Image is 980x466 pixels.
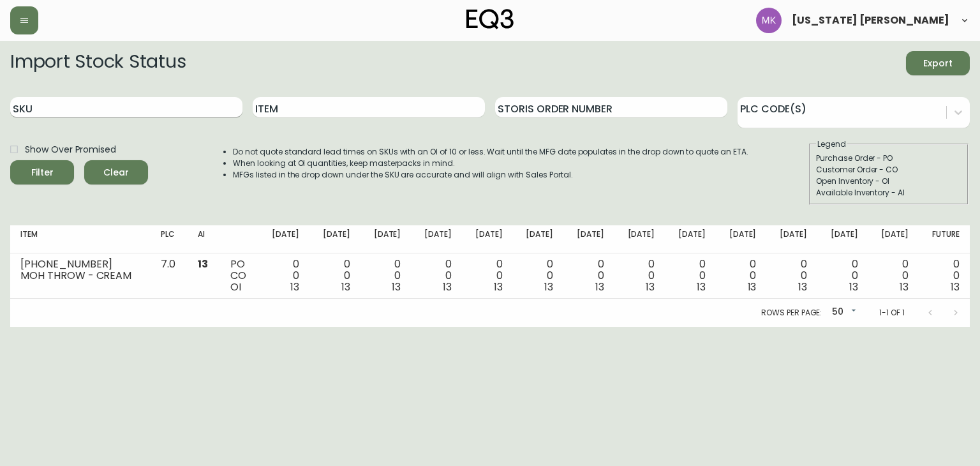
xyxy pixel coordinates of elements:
[151,225,188,253] th: PLC
[230,259,249,293] div: PO CO
[879,307,905,319] p: 1-1 of 1
[523,259,554,293] div: 0 0
[320,259,350,293] div: 0 0
[766,225,817,253] th: [DATE]
[10,160,74,184] button: Filter
[916,56,960,71] span: Export
[10,225,151,253] th: Item
[466,9,514,29] img: logo
[259,225,310,253] th: [DATE]
[411,225,462,253] th: [DATE]
[10,51,186,75] h2: Import Stock Status
[776,259,807,293] div: 0 0
[20,270,140,282] div: MOH THROW - CREAM
[726,259,757,293] div: 0 0
[675,259,706,293] div: 0 0
[906,51,970,75] button: Export
[309,225,360,253] th: [DATE]
[716,225,767,253] th: [DATE]
[792,15,949,26] span: [US_STATE] [PERSON_NAME]
[341,280,350,294] span: 13
[646,280,655,294] span: 13
[756,8,782,33] img: ea5e0531d3ed94391639a5d1768dbd68
[817,225,868,253] th: [DATE]
[816,164,961,176] div: Customer Order - CO
[443,280,452,294] span: 13
[421,259,452,293] div: 0 0
[798,280,807,294] span: 13
[625,259,655,293] div: 0 0
[816,176,961,187] div: Open Inventory - OI
[462,225,513,253] th: [DATE]
[900,280,909,294] span: 13
[816,153,961,164] div: Purchase Order - PO
[25,143,116,156] span: Show Over Promised
[233,169,748,181] li: MFGs listed in the drop down under the SKU are accurate and will align with Sales Portal.
[494,280,503,294] span: 13
[371,259,401,293] div: 0 0
[563,225,614,253] th: [DATE]
[816,187,961,199] div: Available Inventory - AI
[198,257,208,271] span: 13
[188,225,220,253] th: AI
[233,146,748,158] li: Do not quote standard lead times on SKUs with an OI of 10 or less. Wait until the MFG date popula...
[233,158,748,169] li: When looking at OI quantities, keep masterpacks in mind.
[472,259,503,293] div: 0 0
[697,280,706,294] span: 13
[574,259,604,293] div: 0 0
[919,225,970,253] th: Future
[828,259,858,293] div: 0 0
[827,302,859,323] div: 50
[816,139,847,150] legend: Legend
[360,225,412,253] th: [DATE]
[868,225,919,253] th: [DATE]
[230,280,241,294] span: OI
[614,225,665,253] th: [DATE]
[269,259,300,293] div: 0 0
[94,165,138,181] span: Clear
[392,280,401,294] span: 13
[951,280,960,294] span: 13
[761,307,822,319] p: Rows per page:
[849,280,858,294] span: 13
[513,225,564,253] th: [DATE]
[290,280,299,294] span: 13
[665,225,716,253] th: [DATE]
[84,160,148,184] button: Clear
[20,259,140,270] div: [PHONE_NUMBER]
[748,280,757,294] span: 13
[879,259,909,293] div: 0 0
[929,259,960,293] div: 0 0
[595,280,604,294] span: 13
[151,253,188,299] td: 7.0
[544,280,553,294] span: 13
